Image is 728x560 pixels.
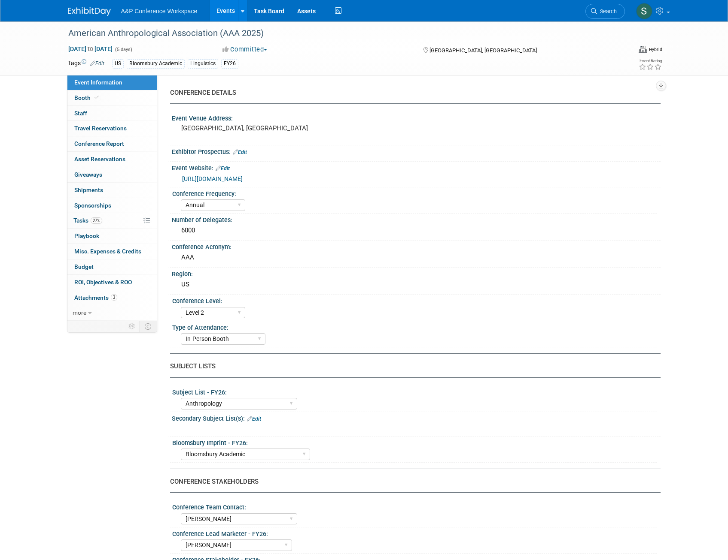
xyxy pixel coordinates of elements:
div: US [178,278,654,291]
img: Format-Hybrid.png [639,46,647,53]
button: Committed [219,45,271,54]
span: 3 [111,294,117,301]
div: Type of Attendance: [172,321,657,332]
span: Sponsorships [74,202,111,209]
a: Sponsorships [67,198,157,213]
span: to [86,45,94,52]
i: Booth reservation complete [94,95,99,100]
div: FY26 [221,59,238,68]
div: Region: [172,268,661,278]
div: CONFERENCE DETAILS [170,88,654,97]
span: Asset Reservations [74,156,125,163]
span: [GEOGRAPHIC_DATA], [GEOGRAPHIC_DATA] [429,47,537,54]
span: ROI, Objectives & ROO [74,279,132,286]
div: Event Rating [639,59,662,63]
a: Budget [67,259,157,274]
div: Exhibitor Prospectus: [172,145,661,157]
pre: [GEOGRAPHIC_DATA], [GEOGRAPHIC_DATA] [181,124,366,132]
img: ExhibitDay [68,7,111,16]
td: Toggle Event Tabs [139,321,157,332]
a: [URL][DOMAIN_NAME] [182,175,243,182]
div: Linguistics [188,59,218,68]
span: more [73,309,86,316]
a: Conference Report [67,136,157,151]
a: Travel Reservations [67,121,157,136]
div: Subject List - FY26: [172,386,657,397]
span: Tasks [73,217,102,224]
div: American Anthropological Association (AAA 2025) [65,26,612,41]
a: Misc. Expenses & Credits [67,244,157,259]
div: Conference Level: [172,295,657,305]
a: Staff [67,106,157,121]
div: Hybrid [649,46,662,53]
a: Edit [90,60,104,66]
a: Event Information [67,75,157,90]
div: Conference Frequency: [172,187,657,198]
div: Event Venue Address: [172,112,661,123]
span: A&P Conference Workspace [121,8,198,15]
a: Attachments3 [67,290,157,305]
div: Event Format [639,45,662,53]
div: SUBJECT LISTS [170,362,654,371]
span: [DATE] [DATE] [68,45,113,53]
div: AAA [178,251,654,264]
div: Bloomsbury Imprint - FY26: [172,437,657,447]
span: Event Information [74,79,122,86]
div: US [112,59,124,68]
a: Edit [233,149,247,155]
a: Search [585,4,625,19]
span: 27% [91,217,102,224]
td: Tags [68,59,104,69]
a: Shipments [67,183,157,198]
a: Edit [247,416,261,422]
div: CONFERENCE STAKEHOLDERS [170,477,654,486]
span: Giveaways [74,171,102,178]
div: Bloomsbury Academic [127,59,185,68]
span: Shipments [74,187,103,193]
td: Personalize Event Tab Strip [125,321,140,332]
a: Playbook [67,229,157,244]
span: Search [597,8,617,15]
span: Budget [74,263,94,270]
div: Number of Delegates: [172,214,661,224]
a: Booth [67,90,157,105]
a: ROI, Objectives & ROO [67,275,157,290]
span: Playbook [74,232,99,239]
div: Conference Team Contact: [172,501,657,512]
div: Event Format [574,45,663,57]
a: Edit [216,166,230,172]
span: Booth [74,94,101,101]
a: Tasks27% [67,213,157,228]
span: Staff [74,110,87,117]
span: Misc. Expenses & Credits [74,248,141,255]
span: (5 days) [114,47,132,52]
span: Attachments [74,294,117,301]
span: Conference Report [74,140,124,147]
div: 6000 [178,224,654,237]
img: Samantha Klein [636,3,652,19]
div: Conference Lead Marketer - FY26: [172,527,657,538]
div: Conference Acronym: [172,241,661,251]
div: Secondary Subject List(s): [172,412,661,423]
a: Asset Reservations [67,152,157,167]
div: Event Website: [172,162,661,173]
a: more [67,305,157,320]
a: Giveaways [67,167,157,182]
span: Travel Reservations [74,125,127,132]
